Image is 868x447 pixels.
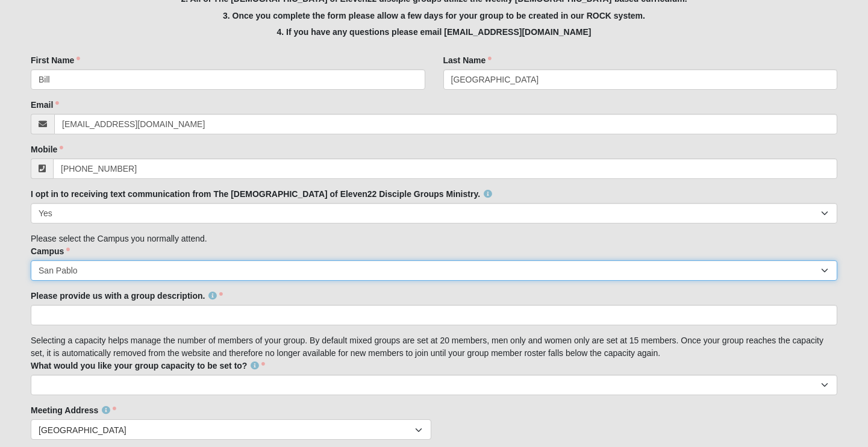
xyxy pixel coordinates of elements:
[31,360,265,372] label: What would you like your group capacity to be set to?
[443,54,492,66] label: Last Name
[31,99,59,111] label: Email
[39,420,414,440] span: [GEOGRAPHIC_DATA]
[31,245,70,257] label: Campus
[31,290,223,302] label: Please provide us with a group description.
[31,27,837,37] h5: 4. If you have any questions please email [EMAIL_ADDRESS][DOMAIN_NAME]
[31,11,837,21] h5: 3. Once you complete the form please allow a few days for your group to be created in our ROCK sy...
[31,188,492,200] label: I opt in to receiving text communication from The [DEMOGRAPHIC_DATA] of Eleven22 Disciple Groups ...
[31,404,116,416] label: Meeting Address
[31,143,63,155] label: Mobile
[31,54,80,66] label: First Name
